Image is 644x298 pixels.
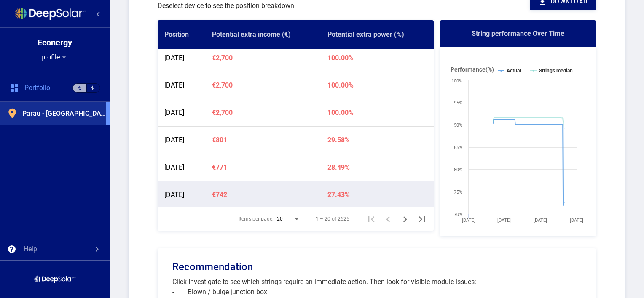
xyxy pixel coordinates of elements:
td: [DATE] [158,72,205,99]
td: 29.58% [321,127,434,154]
td: €2,700 [205,99,321,127]
button: Next page [397,210,413,227]
td: [DATE] [158,181,205,209]
button: Last page [413,210,430,227]
td: 28.49% [321,154,434,181]
span: profile [41,53,60,61]
text: 70% [454,212,462,217]
tspan: Strings median [539,68,573,74]
text: 80% [454,167,462,173]
tspan: Actual [507,68,521,74]
tspan: Performance(%) [451,66,494,73]
td: €2,700 [205,72,321,99]
td: [DATE] [158,99,205,127]
button: First page [363,210,380,227]
div: Items per page: [239,215,274,223]
td: €801 [205,127,321,154]
mat-select: Items per page: [277,216,301,222]
div: String performance Over Time [470,20,566,47]
text: 90% [454,122,462,128]
th: Potential extra power (%) [321,20,434,49]
div: Recommendation [172,263,253,271]
div: € [72,83,86,93]
span: Portfolio [24,84,50,92]
mat-icon: chevron_left [93,9,103,19]
tspan: [DATE] [534,218,547,223]
text: 85% [454,145,462,150]
td: [DATE] [158,154,205,181]
text: 100% [451,78,462,84]
td: [DATE] [158,45,205,72]
td: €771 [205,154,321,181]
td: €742 [205,181,321,209]
text: 95% [454,100,462,106]
td: 100.00% [321,45,434,72]
tspan: [DATE] [570,218,583,223]
td: [DATE] [158,127,205,154]
td: 27.43% [321,181,434,209]
div: Help [24,245,37,253]
mat-icon: chevron_right [92,244,102,254]
span: Parau - Romania [22,109,106,118]
mat-icon: arrow_drop_down [60,53,68,61]
td: €2,700 [205,45,321,72]
tspan: [DATE] [462,218,475,223]
span: 20 [277,216,283,222]
div: Econergy [38,38,72,47]
text: 75% [454,189,462,195]
td: 100.00% [321,99,434,127]
th: Potential extra income (€) [205,20,321,49]
div: 1 – 20 of 2625 [316,215,349,223]
th: Position [158,20,205,49]
tspan: [DATE] [497,218,511,223]
td: 100.00% [321,72,434,99]
button: Previous page [380,210,397,227]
